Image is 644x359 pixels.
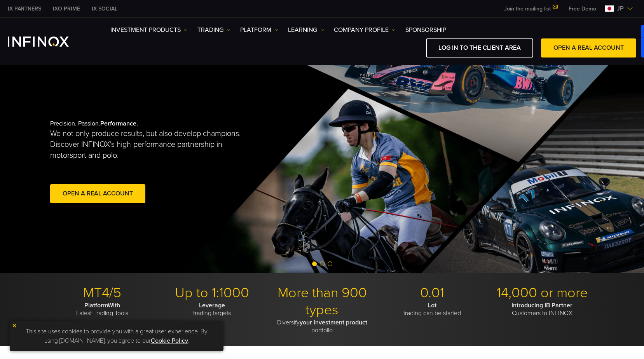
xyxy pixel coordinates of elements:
[320,261,325,266] span: Go to slide 2
[511,301,572,309] strong: Introducing IB Partner
[110,25,188,35] a: Investment Products
[197,25,230,35] a: trading
[160,284,264,301] p: Up to 1:1000
[26,328,208,345] font: This site uses cookies to provide you with a great user experience. By using [DOMAIN_NAME], you a...
[504,5,551,12] font: Join the mailing list
[50,184,145,203] a: Open a real account
[50,284,154,301] p: MT4/5
[553,44,624,52] font: Open a real account
[428,301,436,309] strong: Lot
[160,301,264,317] p: trading targets
[50,120,138,127] font: Precision. Passion.
[380,301,484,317] p: trading can be started
[614,4,627,13] span: jp
[288,25,317,35] font: learning
[47,5,86,13] a: INFINOX
[490,301,594,317] p: Customers to INFINOX
[110,25,181,35] font: Investment Products
[86,5,123,13] a: INFINOX
[334,25,389,35] font: Company Profile
[426,38,533,58] a: Log in to the Client Area
[405,25,446,35] a: sponsorship
[334,25,396,35] a: Company Profile
[240,25,278,35] a: platform
[151,337,188,345] a: Cookie Policy
[2,5,47,13] a: INFINOX
[50,301,154,317] p: Latest Trading Tools
[270,319,374,334] p: Diversify portfolio
[328,261,332,266] span: Go to slide 3
[541,38,636,58] a: Open a real account
[288,25,324,35] a: learning
[12,323,17,328] img: yellow close icon
[199,301,225,309] strong: Leverage
[100,120,138,127] strong: Performance.
[8,37,87,47] a: INFINOX Logo
[270,284,374,319] p: More than 900 types
[563,5,602,13] a: INFINOX MENU
[63,190,133,197] font: Open a real account
[490,284,594,301] p: 14,000 or more
[498,5,563,12] a: Join the mailing list
[300,319,367,326] strong: your investment product
[50,128,246,161] p: We not only produce results, but also develop champions. Discover INFINOX's high-performance part...
[84,301,120,309] strong: PlatformWith
[240,25,271,35] font: platform
[312,261,317,266] span: Go to slide 1
[380,284,484,301] p: 0.01
[197,25,223,35] font: trading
